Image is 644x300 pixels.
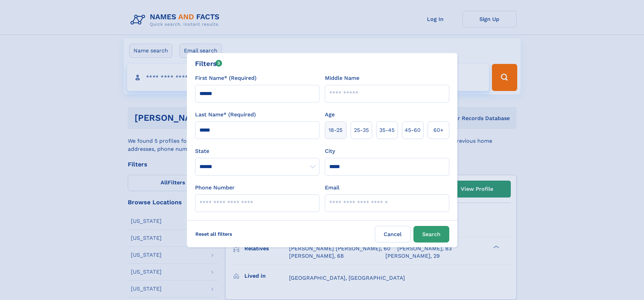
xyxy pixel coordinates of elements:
[413,226,449,243] button: Search
[325,74,359,82] label: Middle Name
[191,226,237,242] label: Reset all filters
[195,74,257,82] label: First Name* (Required)
[195,147,319,155] label: State
[375,226,411,243] label: Cancel
[325,184,339,192] label: Email
[195,111,256,119] label: Last Name* (Required)
[354,126,369,134] span: 25‑35
[325,147,335,155] label: City
[325,111,335,119] label: Age
[405,126,421,134] span: 45‑60
[195,184,235,192] label: Phone Number
[195,59,222,69] div: Filters
[329,126,342,134] span: 18‑25
[433,126,444,134] span: 60+
[379,126,395,134] span: 35‑45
